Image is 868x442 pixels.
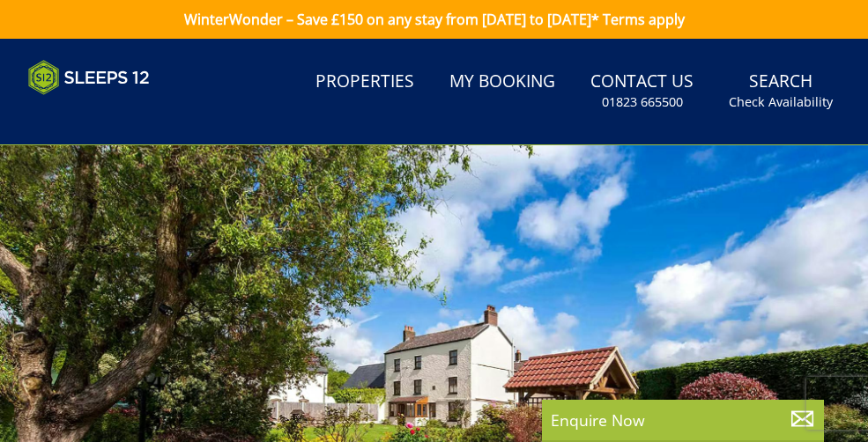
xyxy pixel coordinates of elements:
[722,63,840,120] a: SearchCheck Availability
[442,63,562,102] a: My Booking
[19,106,204,121] iframe: Customer reviews powered by Trustpilot
[308,63,421,102] a: Properties
[28,60,150,95] img: Sleeps 12
[551,409,815,431] p: Enquire Now
[602,93,683,111] small: 01823 665500
[729,93,833,111] small: Check Availability
[583,63,701,120] a: Contact Us01823 665500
